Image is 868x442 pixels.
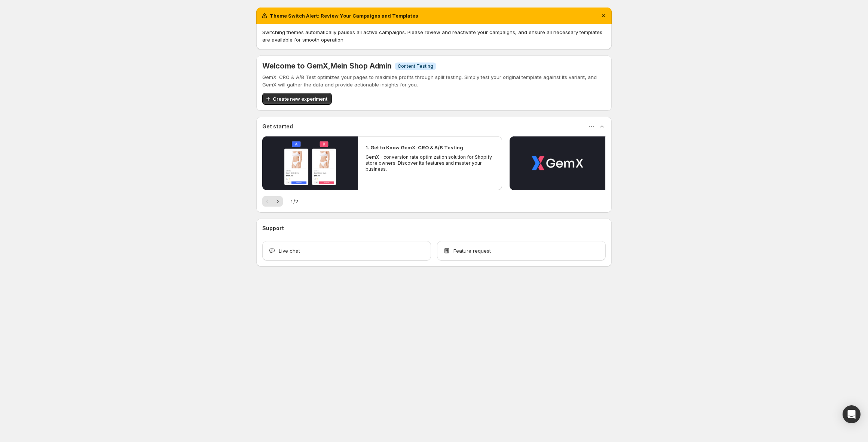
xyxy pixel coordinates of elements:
[262,123,293,130] h3: Get started
[398,63,433,69] span: Content Testing
[262,61,392,70] h5: Welcome to GemX
[262,225,284,232] h3: Support
[598,10,609,21] button: Dismiss notification
[290,198,298,205] span: 1 / 2
[366,144,463,151] h2: 1. Get to Know GemX: CRO & A/B Testing
[510,136,605,190] button: Play video
[262,29,602,43] span: Switching themes automatically pauses all active campaigns. Please review and reactivate your cam...
[262,196,283,207] nav: Pagination
[270,12,418,19] h2: Theme Switch Alert: Review Your Campaigns and Templates
[262,73,606,88] p: GemX: CRO & A/B Test optimizes your pages to maximize profits through split testing. Simply test ...
[366,154,494,172] p: GemX - conversion rate optimization solution for Shopify store owners. Discover its features and ...
[273,95,327,103] span: Create new experiment
[843,405,861,423] div: Open Intercom Messenger
[279,247,300,254] span: Live chat
[272,196,283,207] button: Next
[262,93,332,105] button: Create new experiment
[328,61,392,70] span: , Mein Shop Admin
[453,247,491,254] span: Feature request
[262,136,358,190] button: Play video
